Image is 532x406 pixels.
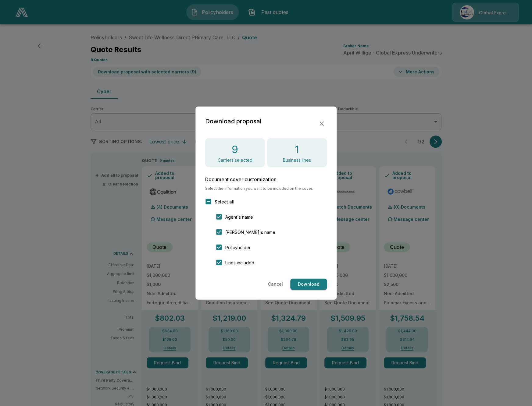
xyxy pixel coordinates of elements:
span: Select the information you want to be included on the cover. [205,187,327,190]
h4: 1 [295,143,299,156]
span: Lines included [225,259,254,266]
button: Cancel [266,279,285,290]
span: Policyholder [225,244,251,251]
button: Download [290,279,327,290]
span: [PERSON_NAME]'s name [225,229,275,235]
h4: 9 [232,143,238,156]
p: Carriers selected [218,158,252,162]
p: Business lines [283,158,311,162]
span: Agent's name [225,214,253,220]
h2: Download proposal [205,116,262,126]
h6: Document cover customization [205,177,327,182]
span: Select all [215,199,234,205]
